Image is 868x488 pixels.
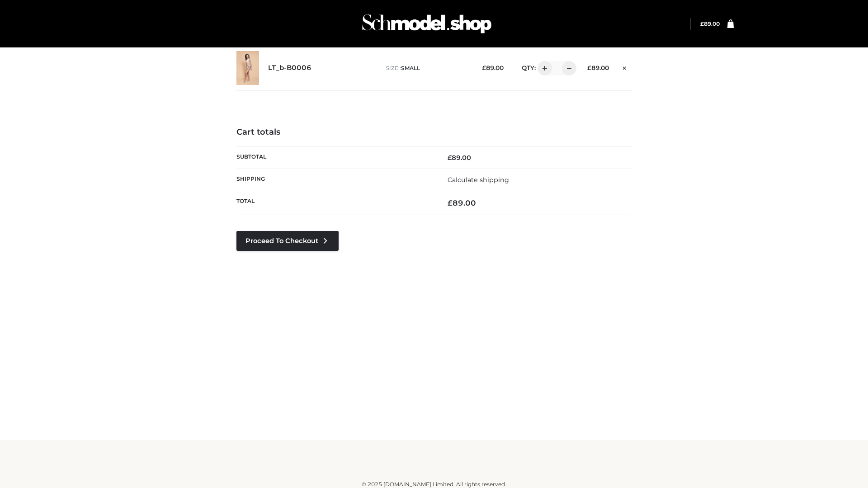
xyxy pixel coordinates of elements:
span: SMALL [401,65,420,71]
img: Schmodel Admin 964 [359,6,495,42]
bdi: 89.00 [587,64,609,71]
th: Shipping [236,169,434,191]
bdi: 89.00 [700,20,720,27]
bdi: 89.00 [448,154,471,162]
a: Remove this item [618,61,632,73]
span: £ [482,64,486,71]
a: £89.00 [700,20,720,27]
bdi: 89.00 [448,198,476,207]
a: Calculate shipping [448,176,509,184]
a: Proceed to Checkout [236,231,339,251]
a: LT_b-B0006 [268,64,311,72]
p: size : [386,64,468,72]
span: £ [587,64,591,71]
th: Total [236,191,434,215]
img: LT_b-B0006 - SMALL [236,51,259,85]
span: £ [448,198,453,207]
h4: Cart totals [236,127,632,137]
bdi: 89.00 [482,64,504,71]
span: £ [448,154,452,162]
div: QTY: [513,61,573,75]
th: Subtotal [236,146,434,169]
span: £ [700,20,704,27]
